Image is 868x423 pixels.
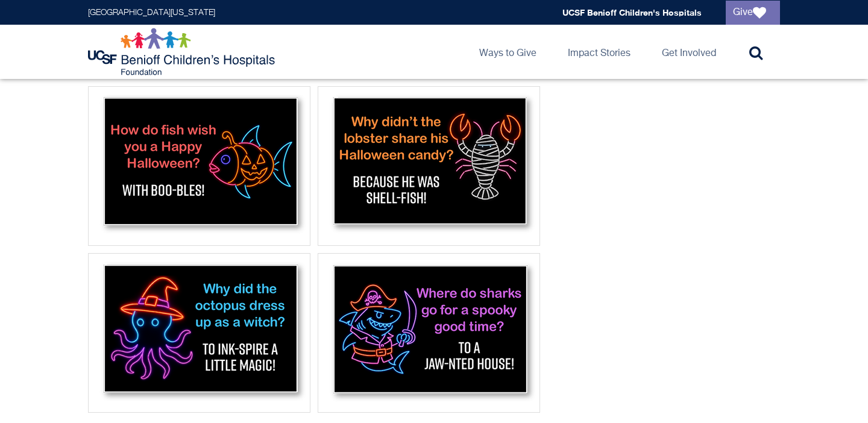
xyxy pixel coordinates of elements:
a: Give [726,1,780,25]
a: Impact Stories [558,25,640,79]
a: UCSF Benioff Children's Hospitals [562,7,702,17]
img: Octopus [92,257,306,405]
a: Get Involved [652,25,726,79]
img: Fish [92,90,306,238]
a: [GEOGRAPHIC_DATA][US_STATE] [88,8,215,17]
div: Lobster [318,86,540,246]
div: Fish [88,86,310,246]
img: Shark [322,257,536,405]
div: Shark [318,253,540,413]
a: Ways to Give [470,25,546,79]
img: Lobster [322,90,536,238]
img: Logo for UCSF Benioff Children's Hospitals Foundation [88,28,278,76]
div: Octopus [88,253,310,413]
